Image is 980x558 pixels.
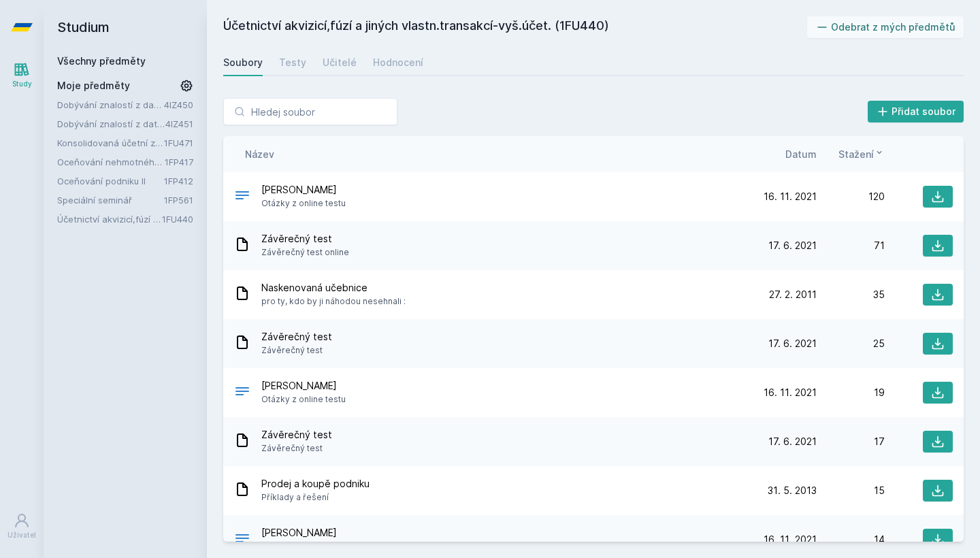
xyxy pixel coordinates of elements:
span: Závěrečný test [261,442,332,455]
a: Speciální seminář [57,193,164,207]
span: Příklady a řešení [261,491,370,504]
a: Study [3,54,41,96]
a: Dobývání znalostí z databází (v angličtině) [57,117,165,131]
div: 120 [817,190,885,203]
a: Oceňování nehmotného majetku [57,155,165,169]
a: 1FU471 [164,137,193,148]
div: Study [12,79,32,89]
span: Závěrečný test [261,232,349,246]
button: Přidat soubor [868,101,964,122]
span: [PERSON_NAME] [261,379,346,393]
span: Závěrečný test [261,330,332,344]
div: 19 [817,386,885,399]
span: Stažení [838,147,874,161]
span: 16. 11. 2021 [764,533,817,546]
span: Otázky z online testu [261,197,346,210]
h2: Účetnictví akvizicí,fúzí a jiných vlastn.transakcí-vyš.účet. (1FU440) [223,16,807,38]
a: Hodnocení [373,49,423,76]
a: Soubory [223,49,263,76]
span: 17. 6. 2021 [768,337,817,350]
span: Závěrečný test [261,344,332,357]
a: 1FP412 [164,176,193,186]
span: [PERSON_NAME] [261,183,346,197]
input: Hledej soubor [223,98,397,125]
a: 1FP417 [165,157,193,167]
a: Účetnictví akvizicí,fúzí a jiných vlastn.transakcí-vyš.účet. [57,212,162,226]
div: Hodnocení [373,56,423,69]
div: .DOCX [234,530,250,550]
span: 17. 6. 2021 [768,239,817,252]
a: Testy [279,49,306,76]
span: Závěrečný test [261,428,332,442]
div: 17 [817,435,885,448]
a: Dobývání znalostí z databází [57,98,164,112]
div: 14 [817,533,885,546]
span: Otázky z online testu [261,393,346,406]
a: 4IZ450 [164,99,193,110]
button: Odebrat z mých předmětů [807,16,964,38]
div: .DOCX [234,383,250,403]
a: Učitelé [323,49,357,76]
a: 1FP561 [164,195,193,206]
span: pro ty, kdo by ji náhodou nesehnali : [261,295,406,308]
button: Stažení [838,147,885,161]
span: Závěrečný test online [261,246,349,259]
div: Učitelé [323,56,357,69]
a: 1FU440 [162,214,193,225]
span: Prodej a koupě podniku [261,477,370,491]
button: Datum [785,147,817,161]
span: [PERSON_NAME] [261,526,346,540]
a: Uživatel [3,506,41,547]
div: 35 [817,288,885,301]
span: 16. 11. 2021 [764,386,817,399]
div: .DOCX [234,187,250,207]
div: 71 [817,239,885,252]
span: 31. 5. 2013 [768,484,817,497]
a: Všechny předměty [57,55,146,67]
div: 25 [817,337,885,350]
span: 27. 2. 2011 [769,288,817,301]
a: Oceňování podniku II [57,174,164,188]
span: Naskenovaná učebnice [261,281,406,295]
div: Soubory [223,56,263,69]
div: 15 [817,484,885,497]
span: Otázky z online testu [261,540,346,553]
div: Uživatel [7,530,36,540]
button: Název [245,147,274,161]
a: 4IZ451 [165,118,193,129]
span: Moje předměty [57,79,130,93]
span: 17. 6. 2021 [768,435,817,448]
div: Testy [279,56,306,69]
a: Konsolidovaná účetní závěrka v praxi [57,136,164,150]
span: 16. 11. 2021 [764,190,817,203]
